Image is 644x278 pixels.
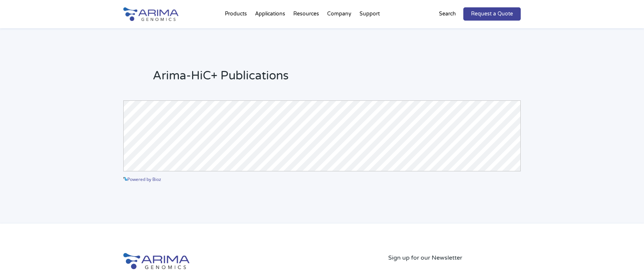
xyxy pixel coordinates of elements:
[388,253,521,263] p: Sign up for our Newsletter
[153,68,521,90] h2: Arima-HiC+ Publications
[123,253,190,269] img: Arima-Genomics-logo
[439,9,456,19] p: Search
[463,7,521,21] a: Request a Quote
[123,7,178,21] img: Arima-Genomics-logo
[470,174,521,183] a: See more details on Bioz
[123,177,127,181] img: powered by bioz
[123,176,161,182] a: Powered by Bioz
